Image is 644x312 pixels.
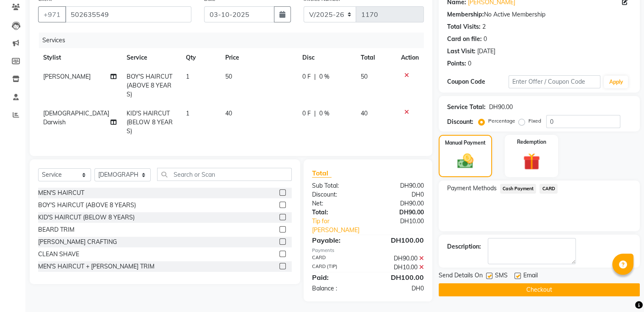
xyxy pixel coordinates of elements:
[306,254,368,263] div: CARD
[38,262,155,271] div: MEN'S HAIRCUT + [PERSON_NAME] TRIM
[447,22,481,31] div: Total Visits:
[439,271,483,282] span: Send Details On
[396,48,424,67] th: Action
[447,184,497,193] span: Payment Methods
[306,284,368,293] div: Balance :
[528,117,541,125] label: Fixed
[312,247,424,254] div: Payments
[509,75,601,88] input: Enter Offer / Coupon Code
[452,152,478,170] img: _cash.svg
[604,76,628,88] button: Apply
[447,35,482,44] div: Card on file:
[122,48,181,67] th: Service
[186,109,189,117] span: 1
[368,235,430,245] div: DH100.00
[306,190,368,199] div: Discount:
[361,109,368,117] span: 40
[306,199,368,208] div: Net:
[306,272,368,282] div: Paid:
[356,48,396,67] th: Total
[517,138,546,146] label: Redemption
[489,103,513,112] div: DH90.00
[43,109,109,126] span: [DEMOGRAPHIC_DATA] Darwish
[297,48,356,67] th: Disc
[488,117,515,125] label: Percentage
[319,109,329,118] span: 0 %
[495,271,508,282] span: SMS
[439,283,640,296] button: Checkout
[38,213,135,222] div: KID'S HAIRCUT (BELOW 8 YEARS)
[43,73,91,80] span: [PERSON_NAME]
[186,73,189,80] span: 1
[225,73,232,80] span: 50
[314,72,316,81] span: |
[447,103,486,112] div: Service Total:
[39,33,430,48] div: Services
[368,181,430,190] div: DH90.00
[368,272,430,282] div: DH100.00
[314,109,316,118] span: |
[225,109,232,117] span: 40
[302,72,311,81] span: 0 F
[368,263,430,272] div: DH10.00
[306,235,368,245] div: Payable:
[500,184,536,194] span: Cash Payment
[361,73,368,80] span: 50
[65,6,191,22] input: Search by Name/Mobile/Email/Code
[127,73,172,98] span: BOY'S HAIRCUT (ABOVE 8 YEARS)
[306,181,368,190] div: Sub Total:
[445,139,486,147] label: Manual Payment
[482,22,486,31] div: 2
[319,72,329,81] span: 0 %
[38,225,75,234] div: BEARD TRIM
[447,47,475,56] div: Last Visit:
[38,250,79,259] div: CLEAN SHAVE
[38,48,122,67] th: Stylist
[484,35,487,44] div: 0
[447,77,509,86] div: Coupon Code
[447,242,481,251] div: Description:
[306,208,368,217] div: Total:
[523,271,538,282] span: Email
[477,47,495,56] div: [DATE]
[447,10,631,19] div: No Active Membership
[368,190,430,199] div: DH0
[518,151,545,172] img: _gift.svg
[447,118,473,126] div: Discount:
[38,201,136,210] div: BOY'S HAIRCUT (ABOVE 8 YEARS)
[312,169,332,178] span: Total
[368,254,430,263] div: DH90.00
[368,284,430,293] div: DH0
[368,199,430,208] div: DH90.00
[539,184,558,194] span: CARD
[306,263,368,272] div: CARD (TIP)
[181,48,220,67] th: Qty
[127,109,173,135] span: KID'S HAIRCUT (BELOW 8 YEARS)
[378,217,430,235] div: DH10.00
[157,168,292,181] input: Search or Scan
[38,238,117,246] div: [PERSON_NAME] CRAFTING
[447,59,466,68] div: Points:
[38,189,84,197] div: MEN'S HAIRCUT
[220,48,297,67] th: Price
[302,109,311,118] span: 0 F
[468,59,471,68] div: 0
[368,208,430,217] div: DH90.00
[447,10,484,19] div: Membership:
[38,6,66,22] button: +971
[306,217,378,235] a: Tip for [PERSON_NAME]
